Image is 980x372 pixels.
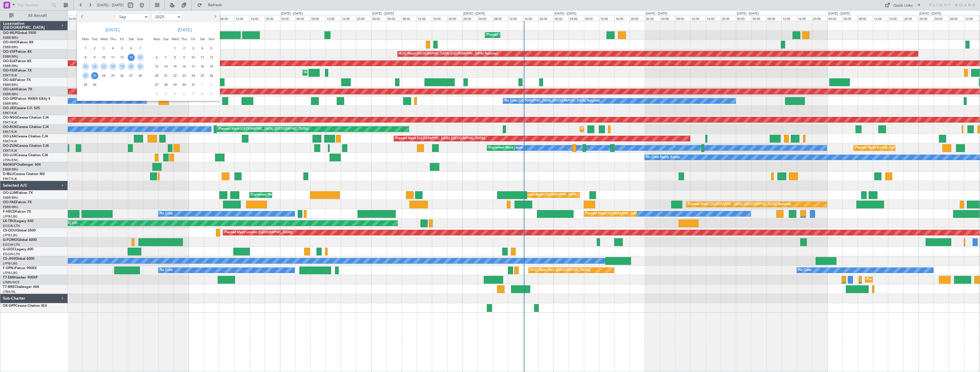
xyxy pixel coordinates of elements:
select: Select month [115,13,149,20]
div: 5-10-2025 [207,44,216,53]
div: 11-9-2025 [108,53,117,62]
div: 19-9-2025 [117,62,126,71]
span: 11 [109,54,117,61]
span: 5 [171,90,179,97]
div: 24-10-2025 [189,71,198,80]
div: 13-10-2025 [152,62,161,71]
span: 15 [171,63,179,70]
span: 14 [162,63,170,70]
div: Sat [126,34,136,44]
div: 26-10-2025 [207,71,216,80]
div: 1-10-2025 [170,44,179,53]
div: 1-11-2025 [198,80,207,89]
div: 28-9-2025 [136,71,145,80]
span: 5 [119,45,126,52]
div: 4-9-2025 [108,44,117,53]
div: 24-9-2025 [99,71,108,80]
div: 13-9-2025 [126,53,136,62]
div: 25-9-2025 [108,71,117,80]
div: 6-9-2025 [126,44,136,53]
div: 29-9-2025 [81,80,90,89]
span: 22 [82,72,89,79]
div: 9-9-2025 [90,53,99,62]
span: 2 [208,81,215,88]
div: 10-10-2025 [189,53,198,62]
span: 16 [91,63,98,70]
div: 30-10-2025 [179,80,189,89]
span: 8 [82,54,89,61]
div: 26-9-2025 [117,71,126,80]
div: 2-11-2025 [207,80,216,89]
span: 9 [91,54,98,61]
span: 16 [181,63,188,70]
div: 17-10-2025 [189,62,198,71]
span: 9 [208,90,215,97]
span: 7 [137,45,144,52]
span: 19 [119,63,126,70]
span: 7 [162,54,170,61]
span: 26 [208,72,215,79]
div: Sat [198,34,207,44]
div: Fri [189,34,198,44]
div: 15-9-2025 [81,62,90,71]
span: 30 [91,81,98,88]
span: 11 [199,54,206,61]
div: 4-10-2025 [198,44,207,53]
span: 29 [171,81,179,88]
div: 11-10-2025 [198,53,207,62]
span: 1 [171,45,179,52]
div: Thu [108,34,117,44]
div: 21-10-2025 [161,71,170,80]
div: 31-10-2025 [189,80,198,89]
span: 1 [199,81,206,88]
button: Next month [212,12,218,21]
span: 29 [82,81,89,88]
div: 5-9-2025 [117,44,126,53]
div: 4-11-2025 [161,89,170,98]
span: 3 [153,90,160,97]
span: 27 [128,72,135,79]
span: 8 [171,54,179,61]
div: 29-10-2025 [170,80,179,89]
span: 23 [181,72,188,79]
span: 18 [109,63,117,70]
div: 18-9-2025 [108,62,117,71]
div: Fri [117,34,126,44]
div: 6-10-2025 [152,53,161,62]
select: Select year [152,13,181,20]
div: 14-9-2025 [136,53,145,62]
div: Sun [207,34,216,44]
div: 20-10-2025 [152,71,161,80]
span: 21 [137,63,144,70]
div: 17-9-2025 [99,62,108,71]
div: Mon [81,34,90,44]
button: Previous month [79,12,85,21]
div: 8-9-2025 [81,53,90,62]
span: 17 [190,63,197,70]
span: 6 [153,54,160,61]
span: 2 [181,45,188,52]
span: 20 [128,63,135,70]
div: 27-9-2025 [126,71,136,80]
span: 15 [82,63,89,70]
span: 18 [199,63,206,70]
span: 1 [82,45,89,52]
div: Tue [90,34,99,44]
span: 10 [190,54,197,61]
div: 15-10-2025 [170,62,179,71]
div: 27-10-2025 [152,80,161,89]
div: 30-9-2025 [90,80,99,89]
div: 14-10-2025 [161,62,170,71]
div: Tue [161,34,170,44]
span: 23 [91,72,98,79]
span: 28 [162,81,170,88]
div: Thu [179,34,189,44]
span: 3 [100,45,107,52]
div: 18-10-2025 [198,62,207,71]
span: 4 [199,45,206,52]
span: 25 [109,72,117,79]
div: 9-10-2025 [179,53,189,62]
span: 30 [181,81,188,88]
span: 24 [100,72,107,79]
div: 23-9-2025 [90,71,99,80]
